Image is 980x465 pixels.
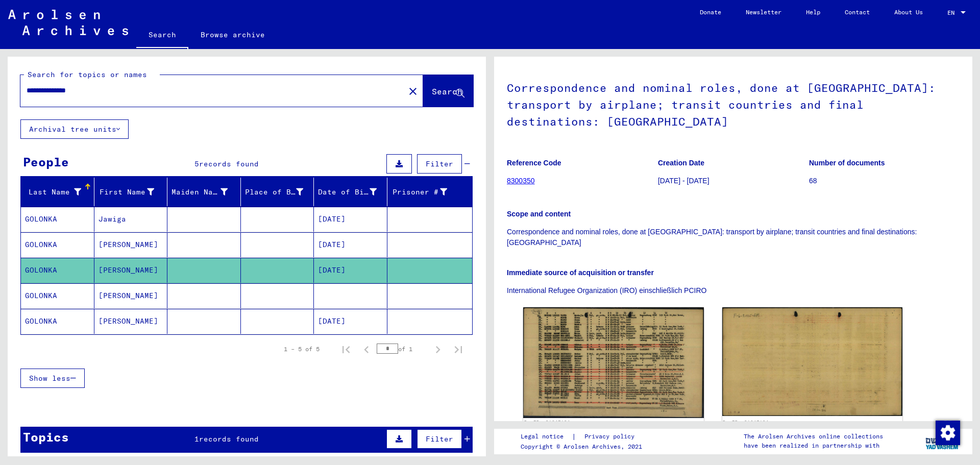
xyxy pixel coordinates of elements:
button: Last page [448,339,469,359]
div: Topics [23,428,69,446]
mat-cell: [DATE] [314,207,387,232]
div: Prisoner # [391,187,448,198]
span: records found [199,159,259,168]
span: Filter [426,434,453,444]
p: Copyright © Arolsen Archives, 2021 [521,442,647,451]
b: Number of documents [809,159,885,167]
h1: Correspondence and nominal roles, done at [GEOGRAPHIC_DATA]: transport by airplane; transit count... [507,64,960,143]
img: Arolsen_neg.svg [8,10,128,35]
button: Show less [20,369,85,388]
img: 002.jpg [722,307,903,416]
div: | [521,431,647,442]
img: 001.jpg [523,307,704,418]
mat-cell: [DATE] [314,309,387,334]
button: First page [336,339,356,359]
a: Privacy policy [576,431,647,442]
p: The Arolsen Archives online collections [744,432,883,441]
p: 68 [809,176,960,186]
div: Last Name [25,187,81,198]
mat-cell: [PERSON_NAME] [94,283,168,308]
b: Reference Code [507,159,561,167]
p: have been realized in partnership with [744,441,883,450]
div: First Name [99,184,167,200]
span: Search [432,86,462,96]
div: of 1 [377,344,428,354]
div: Last Name [25,184,94,200]
a: Legal notice [521,431,572,442]
div: Maiden Name [171,184,240,200]
div: 1 – 5 of 5 [284,345,320,354]
a: DocID: 81647184 [723,420,769,425]
b: Scope and content [507,210,571,218]
p: International Refugee Organization (IRO) einschließlich PCIRO [507,285,960,296]
img: yv_logo.png [923,428,962,454]
mat-cell: [PERSON_NAME] [94,309,168,334]
mat-header-cell: Maiden Name [167,178,241,206]
button: Filter [417,154,462,174]
mat-header-cell: Place of Birth [241,178,314,206]
a: 8300350 [507,177,535,185]
span: Show less [29,374,70,383]
mat-header-cell: First Name [94,178,168,206]
mat-cell: GOLONKA [21,283,94,308]
button: Previous page [356,339,377,359]
mat-cell: [DATE] [314,258,387,283]
span: records found [199,434,259,444]
mat-header-cell: Date of Birth [314,178,387,206]
p: [DATE] - [DATE] [658,176,808,186]
span: 1 [194,434,199,444]
b: Immediate source of acquisition or transfer [507,268,654,277]
b: Creation Date [658,159,704,167]
span: EN [947,9,959,16]
span: Filter [426,159,453,168]
mat-cell: [PERSON_NAME] [94,232,168,257]
mat-label: Search for topics or names [28,70,147,79]
a: DocID: 81647184 [524,420,570,425]
p: Correspondence and nominal roles, done at [GEOGRAPHIC_DATA]: transport by airplane; transit count... [507,227,960,248]
button: Search [423,75,473,107]
mat-icon: close [407,85,419,97]
a: Search [136,22,188,49]
mat-cell: GOLONKA [21,207,94,232]
button: Next page [428,339,448,359]
mat-cell: [PERSON_NAME] [94,258,168,283]
button: Archival tree units [20,119,129,139]
mat-cell: Jawiga [94,207,168,232]
mat-cell: GOLONKA [21,232,94,257]
div: Prisoner # [391,184,460,200]
div: Maiden Name [171,187,228,198]
button: Filter [417,429,462,449]
img: Change consent [936,421,960,445]
a: Browse archive [188,22,277,47]
div: People [23,153,69,171]
div: Place of Birth [245,184,316,200]
mat-cell: [DATE] [314,232,387,257]
div: First Name [99,187,155,198]
div: Date of Birth [318,187,377,198]
div: Date of Birth [318,184,389,200]
mat-cell: GOLONKA [21,309,94,334]
mat-cell: GOLONKA [21,258,94,283]
mat-header-cell: Last Name [21,178,94,206]
button: Clear [403,81,423,101]
span: 5 [194,159,199,168]
mat-header-cell: Prisoner # [387,178,473,206]
div: Place of Birth [245,187,304,198]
